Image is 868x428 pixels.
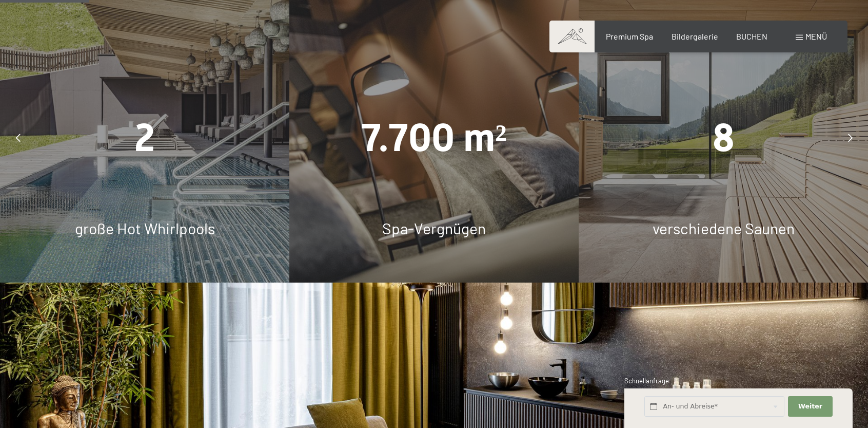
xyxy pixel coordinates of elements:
[805,31,827,41] span: Menü
[624,377,669,385] span: Schnellanfrage
[736,31,767,41] a: BUCHEN
[606,31,653,41] a: Premium Spa
[788,396,832,417] button: Weiter
[653,219,795,237] span: verschiedene Saunen
[361,115,507,160] span: 7.700 m²
[382,219,486,237] span: Spa-Vergnügen
[134,115,155,160] span: 2
[798,402,822,411] span: Weiter
[75,219,215,237] span: große Hot Whirlpools
[713,115,735,160] span: 8
[672,31,718,41] a: Bildergalerie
